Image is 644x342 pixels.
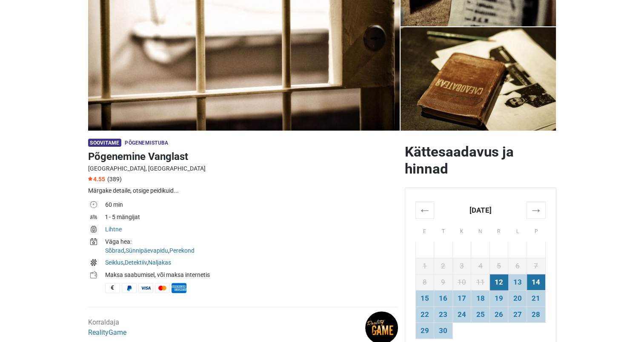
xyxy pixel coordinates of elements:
td: 19 [489,290,508,306]
th: K [452,218,471,242]
td: 26 [489,306,508,322]
td: 29 [415,322,434,339]
div: [GEOGRAPHIC_DATA], [GEOGRAPHIC_DATA] [88,164,398,173]
div: Maksa saabumisel, või maksa internetis [105,271,398,279]
span: Sularaha [105,283,120,293]
span: PayPal [122,283,137,293]
td: 6 [508,258,527,274]
td: 1 - 5 mängijat [105,212,398,224]
td: 4 [471,258,490,274]
td: 25 [471,306,490,322]
td: 8 [415,274,434,290]
img: Star [88,177,92,181]
td: 2 [434,258,453,274]
td: 20 [508,290,527,306]
a: Põgenemine Vanglast photo 4 [401,27,556,131]
td: 9 [434,274,453,290]
td: 3 [452,258,471,274]
td: 12 [489,274,508,290]
td: 13 [508,274,527,290]
span: MasterCard [155,283,170,293]
td: 7 [527,258,545,274]
th: P [527,218,545,242]
td: , , [105,237,398,257]
h2: Kättesaadavus ja hinnad [405,143,556,177]
a: RealityGame [88,328,126,336]
div: Korraldaja [88,317,126,338]
td: 11 [471,274,490,290]
td: 23 [434,306,453,322]
td: 60 min [105,199,398,212]
a: Naljakas [148,259,171,266]
th: L [508,218,527,242]
th: ← [415,202,434,218]
td: , , [105,257,398,270]
td: 10 [452,274,471,290]
td: 14 [527,274,545,290]
div: Märgake detaile, otsige peidikuid... [88,186,398,195]
th: R [489,218,508,242]
span: (389) [107,176,122,182]
td: 30 [434,322,453,339]
th: → [527,202,545,218]
td: 1 [415,258,434,274]
td: 27 [508,306,527,322]
th: T [434,218,453,242]
td: 21 [527,290,545,306]
a: Seiklus [105,259,123,266]
span: Soovitame [88,139,122,147]
th: [DATE] [434,202,527,218]
th: E [415,218,434,242]
td: 15 [415,290,434,306]
th: N [471,218,490,242]
td: 5 [489,258,508,274]
td: 28 [527,306,545,322]
img: Põgenemine Vanglast photo 5 [401,27,556,131]
span: 4.55 [88,176,105,182]
a: Sünnipäevapidu [126,247,168,254]
td: 18 [471,290,490,306]
td: 17 [452,290,471,306]
td: 16 [434,290,453,306]
a: Lihtne [105,226,122,233]
span: Visa [138,283,153,293]
div: Väga hea: [105,237,398,246]
td: 22 [415,306,434,322]
a: Sõbrad [105,247,124,254]
span: American Express [172,283,186,293]
h1: Põgenemine Vanglast [88,149,398,164]
span: Põgenemistuba [125,140,168,146]
a: Detektiiv [125,259,147,266]
td: 24 [452,306,471,322]
a: Perekond [169,247,195,254]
